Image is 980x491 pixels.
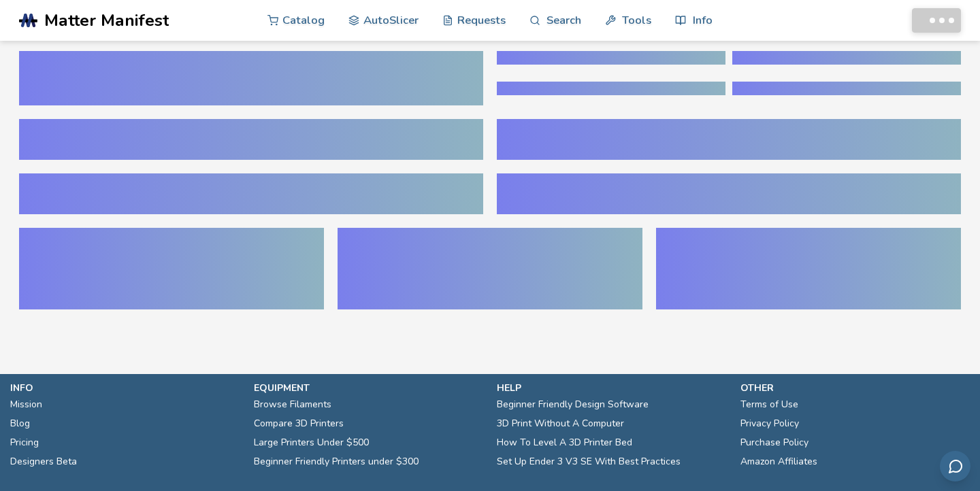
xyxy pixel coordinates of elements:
a: Compare 3D Printers [254,414,344,433]
a: Beginner Friendly Design Software [497,395,649,414]
a: How To Level A 3D Printer Bed [497,433,632,452]
span: Matter Manifest [44,11,169,30]
a: Set Up Ender 3 V3 SE With Best Practices [497,452,681,471]
a: Designers Beta [10,452,77,471]
button: Send feedback via email [940,451,970,481]
a: Mission [10,395,42,414]
p: other [740,381,970,395]
p: info [10,381,240,395]
p: equipment [254,381,484,395]
a: Beginner Friendly Printers under $300 [254,452,419,471]
a: Pricing [10,433,39,452]
a: 3D Print Without A Computer [497,414,624,433]
a: Large Printers Under $500 [254,433,369,452]
a: Blog [10,414,30,433]
a: Amazon Affiliates [740,452,817,471]
p: help [497,381,727,395]
a: Purchase Policy [740,433,808,452]
a: Privacy Policy [740,414,799,433]
a: Terms of Use [740,395,798,414]
a: Browse Filaments [254,395,331,414]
